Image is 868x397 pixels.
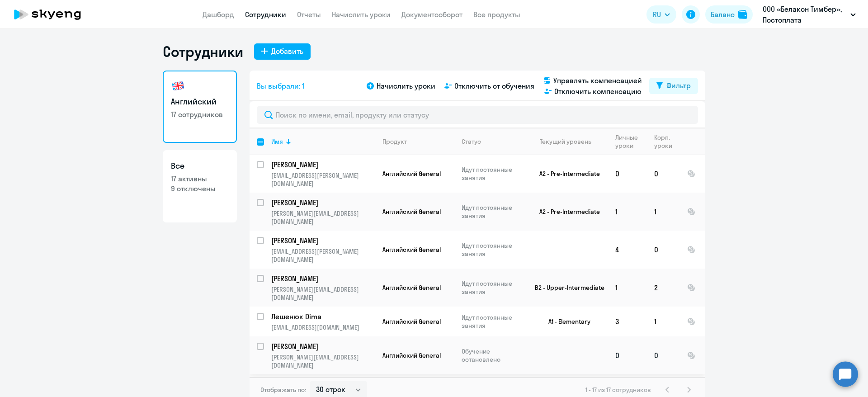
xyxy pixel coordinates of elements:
[271,247,375,264] p: [EMAIL_ADDRESS][PERSON_NAME][DOMAIN_NAME]
[171,174,229,184] p: 17 активны
[271,341,373,351] p: [PERSON_NAME]
[524,193,608,231] td: A2 - Pre-Intermediate
[647,336,680,374] td: 0
[271,198,373,208] p: [PERSON_NAME]
[271,285,375,302] p: [PERSON_NAME][EMAIL_ADDRESS][DOMAIN_NAME]
[608,193,647,231] td: 1
[163,150,237,222] a: Все17 активны9 отключены
[553,75,642,86] span: Управлять компенсацией
[524,269,608,307] td: B2 - Upper-Intermediate
[271,236,373,246] p: [PERSON_NAME]
[271,236,375,246] a: [PERSON_NAME]
[257,80,304,91] span: Вы выбрали: 1
[608,155,647,193] td: 0
[163,43,243,61] h1: Сотрудники
[271,209,375,226] p: [PERSON_NAME][EMAIL_ADDRESS][DOMAIN_NAME]
[332,10,391,19] a: Начислить уроки
[271,353,375,369] p: [PERSON_NAME][EMAIL_ADDRESS][DOMAIN_NAME]
[711,9,735,20] div: Баланс
[163,71,237,143] a: Английский17 сотрудников
[654,133,672,150] div: Корп. уроки
[540,137,591,146] div: Текущий уровень
[647,155,680,193] td: 0
[271,323,375,331] p: [EMAIL_ADDRESS][DOMAIN_NAME]
[653,9,661,20] span: RU
[473,10,520,19] a: Все продукты
[608,269,647,307] td: 1
[297,10,321,19] a: Отчеты
[758,4,860,25] button: ООО «Белакон Тимбер», Постоплата
[608,307,647,336] td: 3
[271,312,373,321] p: Лешенюк Dima
[646,5,676,24] button: RU
[271,137,375,146] div: Имя
[271,160,375,170] a: [PERSON_NAME]
[382,246,441,254] span: Английский General
[666,80,691,91] div: Фильтр
[271,171,375,188] p: [EMAIL_ADDRESS][PERSON_NAME][DOMAIN_NAME]
[524,155,608,193] td: A2 - Pre-Intermediate
[382,208,441,216] span: Английский General
[462,279,524,296] p: Идут постоянные занятия
[705,5,753,24] button: Балансbalance
[615,133,646,150] div: Личные уроки
[608,231,647,269] td: 4
[524,307,608,336] td: A1 - Elementary
[649,78,698,94] button: Фильтр
[271,312,375,321] a: Лешенюк Dima
[763,4,847,25] p: ООО «Белакон Тимбер», Постоплата
[245,10,286,19] a: Сотрудники
[647,307,680,336] td: 1
[462,137,481,146] div: Статус
[462,313,524,330] p: Идут постоянные занятия
[608,336,647,374] td: 0
[462,347,524,364] p: Обучение остановлено
[377,80,435,91] span: Начислить уроки
[271,341,375,351] a: [PERSON_NAME]
[647,193,680,231] td: 1
[203,10,234,19] a: Дашборд
[462,137,524,146] div: Статус
[171,160,229,172] h3: Все
[382,137,454,146] div: Продукт
[454,80,534,91] span: Отключить от обучения
[171,184,229,194] p: 9 отключены
[382,137,407,146] div: Продукт
[171,79,185,93] img: english
[257,106,698,124] input: Поиск по имени, email, продукту или статусу
[271,46,303,57] div: Добавить
[462,241,524,258] p: Идут постоянные занятия
[382,170,441,178] span: Английский General
[171,109,229,119] p: 17 сотрудников
[585,386,651,394] span: 1 - 17 из 17 сотрудников
[254,43,311,60] button: Добавить
[738,10,747,19] img: balance
[647,269,680,307] td: 2
[260,386,306,394] span: Отображать по:
[171,96,229,108] h3: Английский
[531,137,608,146] div: Текущий уровень
[654,133,679,150] div: Корп. уроки
[271,160,373,170] p: [PERSON_NAME]
[382,284,441,292] span: Английский General
[647,231,680,269] td: 0
[382,351,441,359] span: Английский General
[615,133,638,150] div: Личные уроки
[462,165,524,182] p: Идут постоянные занятия
[382,317,441,326] span: Английский General
[401,10,462,19] a: Документооборот
[271,137,283,146] div: Имя
[271,274,375,284] a: [PERSON_NAME]
[554,86,642,97] span: Отключить компенсацию
[462,203,524,220] p: Идут постоянные занятия
[271,274,373,284] p: [PERSON_NAME]
[271,198,375,208] a: [PERSON_NAME]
